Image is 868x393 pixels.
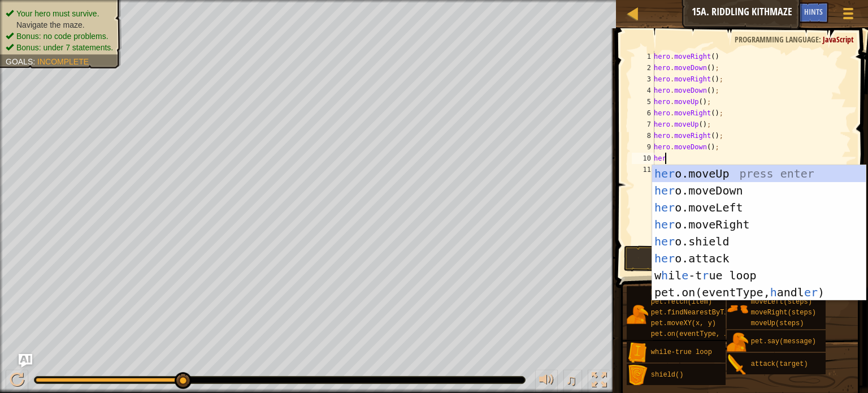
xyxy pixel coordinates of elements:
[6,31,113,42] li: Bonus: no code problems.
[632,74,654,85] div: 3
[651,319,716,327] span: pet.moveXY(x, y)
[632,62,654,74] div: 2
[834,2,862,29] button: Show game menu
[819,34,823,45] span: :
[651,348,712,356] span: while-true loop
[632,51,654,62] div: 1
[632,119,654,130] div: 7
[6,370,28,393] button: Ctrl + P: Pause
[6,42,113,53] li: Bonus: under 7 statements.
[651,309,761,317] span: pet.findNearestByType(type)
[735,34,819,45] span: Programming language
[823,34,854,45] span: JavaScript
[651,298,712,306] span: pet.fetch(item)
[6,8,113,19] li: Your hero must survive.
[727,354,748,375] img: portrait.png
[6,19,113,31] li: Navigate the maze.
[588,370,610,393] button: Toggle fullscreen
[566,372,577,388] span: ♫
[632,96,654,107] div: 5
[632,107,654,119] div: 6
[16,43,113,52] span: Bonus: under 7 statements.
[632,164,654,175] div: 11
[651,371,684,379] span: shield()
[33,57,37,66] span: :
[16,9,99,18] span: Your hero must survive.
[627,304,648,325] img: portrait.png
[627,342,648,364] img: portrait.png
[727,331,748,353] img: portrait.png
[804,6,823,17] span: Hints
[751,338,816,346] span: pet.say(message)
[19,354,32,368] button: Ask AI
[624,245,855,271] button: Run
[751,319,804,327] span: moveUp(steps)
[632,141,654,153] div: 9
[535,370,558,393] button: Adjust volume
[751,360,808,368] span: attack(target)
[563,370,583,393] button: ♫
[6,57,33,66] span: Goals
[774,6,793,17] span: Ask AI
[651,330,757,338] span: pet.on(eventType, handler)
[632,130,654,141] div: 8
[37,57,89,66] span: Incomplete
[751,298,812,306] span: moveLeft(steps)
[751,309,816,317] span: moveRight(steps)
[727,298,748,319] img: portrait.png
[16,20,85,29] span: Navigate the maze.
[632,85,654,96] div: 4
[16,32,108,41] span: Bonus: no code problems.
[768,2,798,23] button: Ask AI
[632,153,654,164] div: 10
[627,365,648,386] img: portrait.png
